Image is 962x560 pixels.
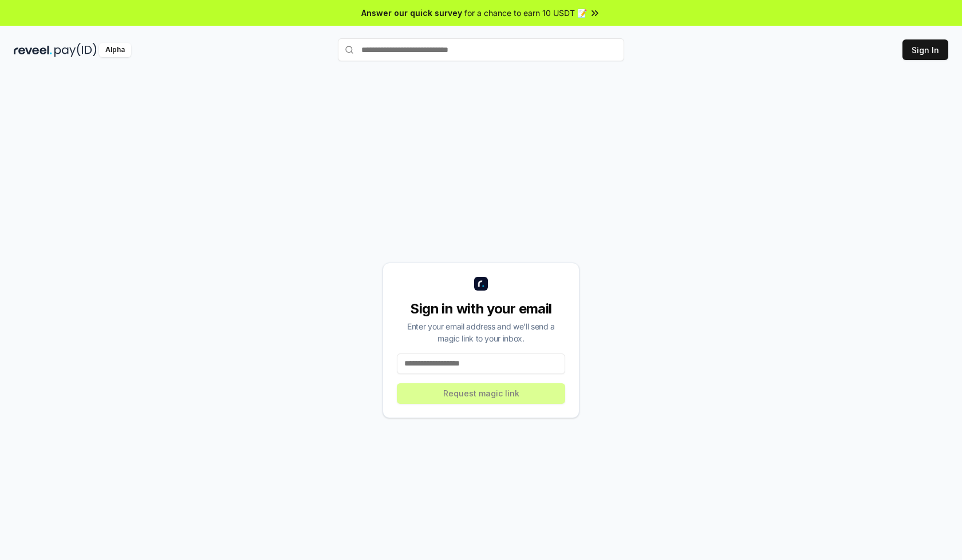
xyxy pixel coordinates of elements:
[14,43,52,57] img: reveel_dark
[902,39,948,60] button: Sign In
[361,7,462,19] span: Answer our quick survey
[54,43,97,57] img: pay_id
[397,300,565,318] div: Sign in with your email
[464,7,587,19] span: for a chance to earn 10 USDT 📝
[397,320,565,344] div: Enter your email address and we’ll send a magic link to your inbox.
[474,277,488,291] img: logo_small
[99,43,131,57] div: Alpha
